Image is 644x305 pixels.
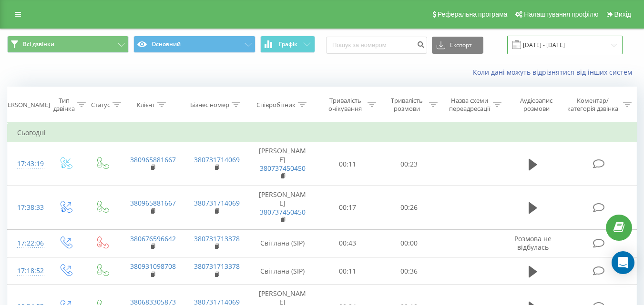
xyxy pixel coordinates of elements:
span: Всі дзвінки [23,40,54,48]
td: 00:00 [378,229,440,257]
td: Світлана (SIP) [248,257,317,285]
a: 380737450450 [260,164,306,173]
a: 380731714069 [194,155,240,164]
td: Сьогодні [8,123,637,142]
span: Налаштування профілю [524,10,598,18]
div: Тривалість розмови [387,97,427,113]
div: 17:43:19 [17,155,37,173]
td: 00:36 [378,257,440,285]
td: [PERSON_NAME] [248,142,317,186]
div: Коментар/категорія дзвінка [565,97,621,113]
div: Аудіозапис розмови [512,97,561,113]
div: Назва схеми переадресації [449,97,491,113]
span: Розмова не відбулась [514,234,552,252]
div: Співробітник [256,101,296,109]
div: 17:18:52 [17,262,37,280]
a: 380965881667 [130,198,176,207]
td: 00:11 [317,257,378,285]
td: 00:17 [317,186,378,230]
div: Бізнес номер [190,101,229,109]
td: Світлана (SIP) [248,229,317,257]
div: Тривалість очікування [326,97,365,113]
span: Реферальна програма [438,10,508,18]
span: Вихід [614,10,631,18]
div: Клієнт [137,101,155,109]
a: 380965881667 [130,155,176,164]
a: Коли дані можуть відрізнятися вiд інших систем [473,68,637,77]
a: 380731713378 [194,234,240,243]
a: 380931098708 [130,262,176,271]
input: Пошук за номером [326,37,427,54]
div: Open Intercom Messenger [612,251,634,274]
a: 380731714069 [194,198,240,207]
span: Графік [279,41,297,48]
a: 380731713378 [194,262,240,271]
a: 380676596642 [130,234,176,243]
button: Графік [260,36,315,53]
button: Всі дзвінки [7,36,129,53]
td: 00:23 [378,142,440,186]
div: Тип дзвінка [53,97,75,113]
button: Експорт [432,37,483,54]
a: 380737450450 [260,207,306,216]
div: Статус [91,101,110,109]
button: Основний [133,36,255,53]
div: [PERSON_NAME] [2,101,50,109]
td: 00:43 [317,229,378,257]
td: 00:11 [317,142,378,186]
td: 00:26 [378,186,440,230]
td: [PERSON_NAME] [248,186,317,230]
div: 17:22:06 [17,234,37,253]
div: 17:38:33 [17,198,37,217]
